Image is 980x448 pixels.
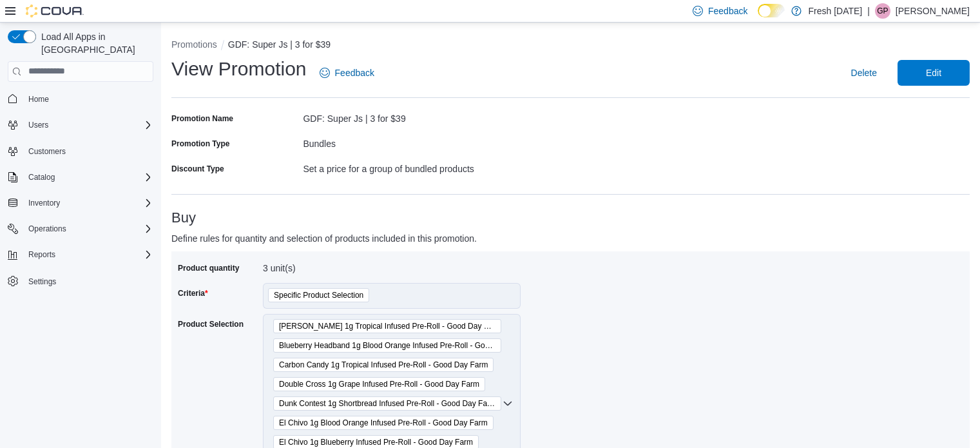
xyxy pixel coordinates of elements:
[877,3,888,19] span: GP
[23,170,60,185] button: Catalog
[3,168,159,186] button: Catalog
[279,358,488,371] span: Carbon Candy 1g Tropical Infused Pre-Roll - Good Day Farm
[178,319,244,329] label: Product Selection
[23,273,153,289] span: Settings
[273,319,501,333] span: Billy Ocean 1g Tropical Infused Pre-Roll - Good Day Farm
[3,246,159,264] button: Reports
[36,30,153,56] span: Load All Apps in [GEOGRAPHIC_DATA]
[273,358,494,372] span: Carbon Candy 1g Tropical Infused Pre-Roll - Good Day Farm
[279,339,495,352] span: Blueberry Headband 1g Blood Orange Infused Pre-Roll - Good Day Farm
[171,139,229,149] label: Promotion Type
[898,60,970,86] button: Edit
[875,3,890,19] div: George Pollock
[3,142,159,161] button: Customers
[273,416,494,430] span: El Chivo 1g Blood Orange Infused Pre-Roll - Good Day Farm
[926,66,941,79] span: Edit
[303,133,570,149] div: Bundles
[8,84,153,324] nav: Complex example
[314,60,380,86] a: Feedback
[28,120,48,130] span: Users
[178,263,239,273] label: Product quantity
[23,221,72,237] button: Operations
[273,377,485,391] span: Double Cross 1g Grape Infused Pre-Roll - Good Day Farm
[23,143,153,159] span: Customers
[303,108,570,124] div: GDF: Super Js | 3 for $39
[273,338,501,353] span: Blueberry Headband 1g Blood Orange Infused Pre-Roll - Good Day Farm
[171,56,307,82] h1: View Promotion
[23,247,61,262] button: Reports
[26,5,84,17] img: Cova
[23,221,153,237] span: Operations
[23,92,54,107] a: Home
[268,288,369,302] span: Specific Product Selection
[28,146,66,157] span: Customers
[867,3,870,19] p: |
[3,220,159,238] button: Operations
[279,397,495,410] span: Dunk Contest 1g Shortbread Infused Pre-Roll - Good Day Farm
[228,39,331,50] button: GDF: Super Js | 3 for $39
[28,94,49,104] span: Home
[171,210,970,226] h3: Buy
[23,247,153,262] span: Reports
[851,66,877,79] span: Delete
[3,271,159,290] button: Settings
[896,3,970,19] p: [PERSON_NAME]
[279,378,479,391] span: Double Cross 1g Grape Infused Pre-Roll - Good Day Farm
[846,60,882,86] button: Delete
[23,117,53,133] button: Users
[171,113,233,124] label: Promotion Name
[23,91,153,107] span: Home
[274,289,363,302] span: Specific Product Selection
[23,195,65,211] button: Inventory
[23,117,153,133] span: Users
[273,396,501,411] span: Dunk Contest 1g Shortbread Infused Pre-Roll - Good Day Farm
[335,66,374,79] span: Feedback
[279,320,495,333] span: [PERSON_NAME] 1g Tropical Infused Pre-Roll - Good Day Farm
[758,4,785,17] input: Dark Mode
[3,90,159,108] button: Home
[263,258,436,273] div: 3 unit(s)
[28,249,55,260] span: Reports
[28,224,66,234] span: Operations
[171,39,217,50] button: Promotions
[708,5,747,17] span: Feedback
[23,170,153,185] span: Catalog
[28,198,60,208] span: Inventory
[23,195,153,211] span: Inventory
[3,194,159,212] button: Inventory
[178,288,208,298] label: Criteria
[171,38,970,54] nav: An example of EuiBreadcrumbs
[3,116,159,134] button: Users
[279,416,488,429] span: El Chivo 1g Blood Orange Infused Pre-Roll - Good Day Farm
[28,277,56,287] span: Settings
[171,231,770,246] p: Define rules for quantity and selection of products included in this promotion.
[23,274,61,289] a: Settings
[808,3,862,19] p: Fresh [DATE]
[23,144,71,159] a: Customers
[303,159,570,174] div: Set a price for a group of bundled products
[28,172,55,182] span: Catalog
[171,164,224,174] label: Discount Type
